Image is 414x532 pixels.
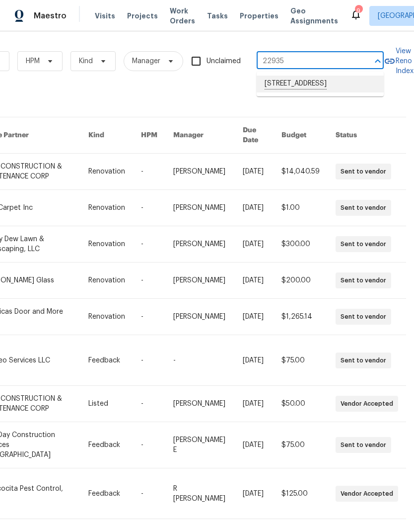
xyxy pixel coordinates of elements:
[80,117,133,154] th: Kind
[80,386,133,422] td: Listed
[133,154,165,190] td: -
[133,422,165,468] td: -
[165,117,235,154] th: Manager
[165,299,235,335] td: [PERSON_NAME]
[133,263,165,299] td: -
[127,11,158,21] span: Projects
[80,263,133,299] td: Renovation
[207,56,241,67] span: Unclaimed
[257,54,356,69] input: Enter in an address
[80,190,133,226] td: Renovation
[132,56,160,66] span: Manager
[79,56,93,66] span: Kind
[165,468,235,519] td: R [PERSON_NAME]
[80,154,133,190] td: Renovation
[165,422,235,468] td: [PERSON_NAME] E
[165,226,235,263] td: [PERSON_NAME]
[235,117,274,154] th: Due Date
[26,56,40,66] span: HPM
[133,190,165,226] td: -
[80,299,133,335] td: Renovation
[95,11,115,21] span: Visits
[34,11,67,21] span: Maestro
[133,299,165,335] td: -
[371,54,385,68] button: Close
[274,117,328,154] th: Budget
[328,117,406,154] th: Status
[133,386,165,422] td: -
[355,6,362,16] div: 9
[165,190,235,226] td: [PERSON_NAME]
[80,226,133,263] td: Renovation
[133,117,165,154] th: HPM
[384,46,414,76] a: View Reno Index
[80,468,133,519] td: Feedback
[165,263,235,299] td: [PERSON_NAME]
[80,335,133,386] td: Feedback
[133,468,165,519] td: -
[80,422,133,468] td: Feedback
[133,335,165,386] td: -
[133,226,165,263] td: -
[165,154,235,190] td: [PERSON_NAME]
[165,335,235,386] td: -
[207,12,228,19] span: Tasks
[290,6,338,26] span: Geo Assignments
[165,386,235,422] td: [PERSON_NAME]
[170,6,195,26] span: Work Orders
[240,11,278,21] span: Properties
